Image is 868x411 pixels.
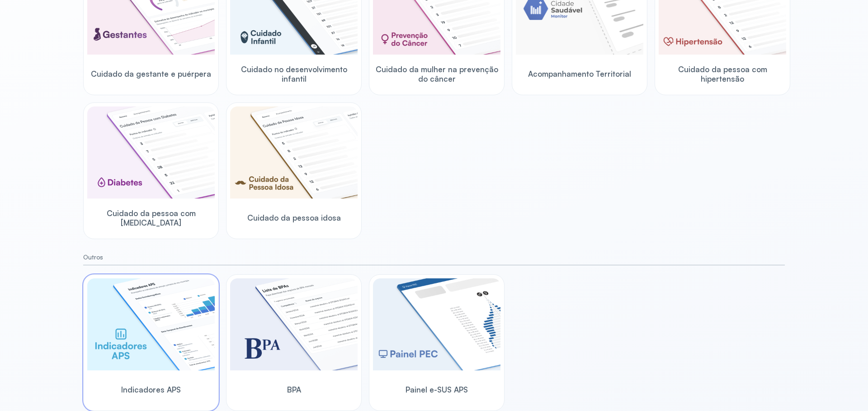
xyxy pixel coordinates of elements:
img: diabetics.png [87,106,215,199]
img: pec-panel.png [373,278,500,370]
span: Cuidado da pessoa com hipertensão [659,65,786,84]
span: Cuidado no desenvolvimento infantil [230,65,358,84]
span: Painel e-SUS APS [406,385,468,394]
img: aps-indicators.png [87,278,215,370]
span: BPA [287,385,301,394]
span: Cuidado da gestante e puérpera [91,69,211,79]
span: Cuidado da pessoa idosa [247,213,341,222]
small: Outros [83,254,785,261]
span: Acompanhamento Territorial [528,69,631,79]
span: Indicadores APS [121,385,181,394]
img: bpa.png [230,278,358,370]
span: Cuidado da mulher na prevenção do câncer [373,65,500,84]
span: Cuidado da pessoa com [MEDICAL_DATA] [87,208,215,228]
img: elderly.png [230,106,358,199]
